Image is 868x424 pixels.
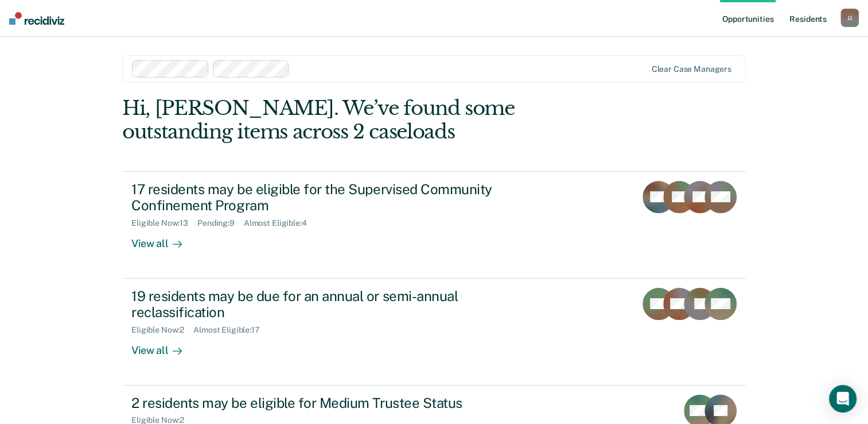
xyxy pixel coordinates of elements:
div: View all [131,335,196,357]
div: 19 residents may be due for an annual or semi-annual reclassification [131,288,534,321]
div: Almost Eligible : 17 [193,325,269,335]
div: View all [131,228,196,250]
div: 2 residents may be eligible for Medium Trustee Status [131,395,534,411]
div: Eligible Now : 2 [131,325,193,335]
div: Hi, [PERSON_NAME]. We’ve found some outstanding items across 2 caseloads [122,97,621,144]
div: Open Intercom Messenger [829,385,857,413]
div: Almost Eligible : 4 [244,218,316,228]
a: 17 residents may be eligible for the Supervised Community Confinement ProgramEligible Now:13Pendi... [122,171,746,279]
div: J J [840,9,859,27]
div: 17 residents may be eligible for the Supervised Community Confinement Program [131,181,534,214]
button: JJ [840,9,859,27]
a: 19 residents may be due for an annual or semi-annual reclassificationEligible Now:2Almost Eligibl... [122,279,746,386]
div: Eligible Now : 13 [131,218,197,228]
img: Recidiviz [9,12,64,25]
div: Clear case managers [652,64,731,74]
div: Pending : 9 [197,218,244,228]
